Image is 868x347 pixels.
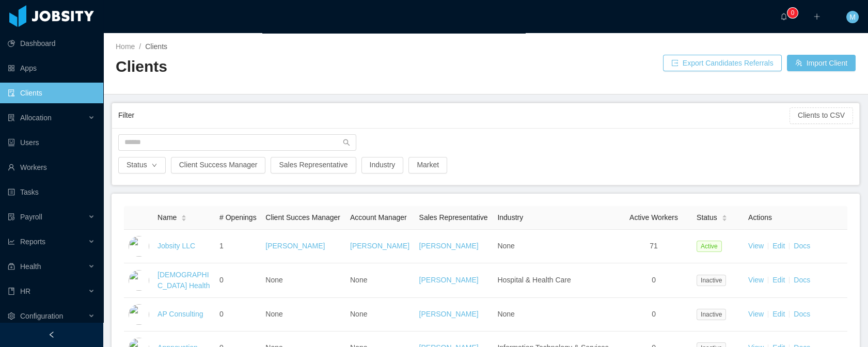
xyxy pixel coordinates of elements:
span: Name [157,212,177,223]
div: Sort [721,213,728,220]
i: icon: bell [780,13,787,20]
a: [PERSON_NAME] [419,276,479,284]
a: Edit [772,276,785,284]
a: [DEMOGRAPHIC_DATA] Health [157,271,210,290]
span: None [497,242,514,250]
i: icon: setting [8,312,15,320]
a: Docs [794,276,810,284]
i: icon: solution [8,114,15,121]
td: 0 [215,298,261,332]
td: 71 [615,230,692,263]
a: View [748,242,764,250]
span: None [350,310,367,318]
span: # Openings [219,213,257,222]
td: 0 [215,263,261,298]
i: icon: caret-up [721,213,727,216]
a: Edit [772,242,785,250]
i: icon: plus [813,13,820,20]
img: dc41d540-fa30-11e7-b498-73b80f01daf1_657caab8ac997-400w.png [129,236,149,257]
span: Reports [20,238,45,246]
button: Clients to CSV [790,107,853,124]
img: 6a8e90c0-fa44-11e7-aaa7-9da49113f530_5a5d50e77f870-400w.png [129,270,149,291]
a: Docs [794,310,810,318]
h2: Clients [116,56,486,77]
span: Inactive [697,309,726,320]
a: Docs [794,242,810,250]
span: / [139,42,141,51]
a: icon: profileTasks [8,182,95,202]
span: 1 [219,242,224,250]
a: Edit [772,310,785,318]
span: Hospital & Health Care [497,276,571,284]
span: Clients [145,42,167,51]
i: icon: caret-down [181,217,187,220]
i: icon: caret-down [721,217,727,220]
span: Allocation [20,114,52,122]
span: Inactive [697,275,726,286]
i: icon: file-protect [8,213,15,220]
span: Health [20,262,41,271]
span: Sales Representative [419,213,488,222]
button: Market [408,157,447,174]
span: Active [697,241,722,252]
span: None [497,310,514,318]
a: View [748,276,764,284]
td: 0 [615,263,692,298]
a: icon: robotUsers [8,132,95,153]
img: 6a95fc60-fa44-11e7-a61b-55864beb7c96_5a5d513336692-400w.png [129,304,149,325]
td: 0 [615,298,692,332]
span: Account Manager [350,213,407,222]
button: Client Success Manager [171,157,266,174]
div: Filter [118,106,790,125]
span: None [265,310,282,318]
a: Home [116,42,135,51]
a: AP Consulting [157,310,203,318]
span: None [265,276,282,284]
a: icon: pie-chartDashboard [8,33,95,54]
a: icon: auditClients [8,83,95,103]
span: HR [20,287,30,295]
a: [PERSON_NAME] [350,242,409,250]
a: icon: appstoreApps [8,58,95,78]
span: Configuration [20,312,63,320]
i: icon: line-chart [8,238,15,245]
i: icon: caret-up [181,213,187,216]
span: Actions [748,213,772,222]
span: Status [697,212,717,223]
a: [PERSON_NAME] [265,242,325,250]
a: [PERSON_NAME] [419,310,479,318]
span: Active Workers [629,213,678,222]
i: icon: medicine-box [8,263,15,270]
a: [PERSON_NAME] [419,242,479,250]
div: Sort [181,213,187,220]
a: View [748,310,764,318]
span: M [849,11,856,23]
i: icon: search [343,139,350,146]
button: icon: usergroup-addImport Client [787,55,856,71]
span: Payroll [20,213,42,221]
button: Sales Representative [271,157,356,174]
span: None [350,276,367,284]
span: Client Succes Manager [265,213,340,222]
button: icon: exportExport Candidates Referrals [663,55,782,71]
button: Statusicon: down [118,157,166,174]
sup: 0 [787,8,798,18]
a: Jobsity LLC [157,242,195,250]
span: Industry [497,213,523,222]
button: Industry [361,157,404,174]
a: icon: userWorkers [8,157,95,178]
i: icon: book [8,288,15,295]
